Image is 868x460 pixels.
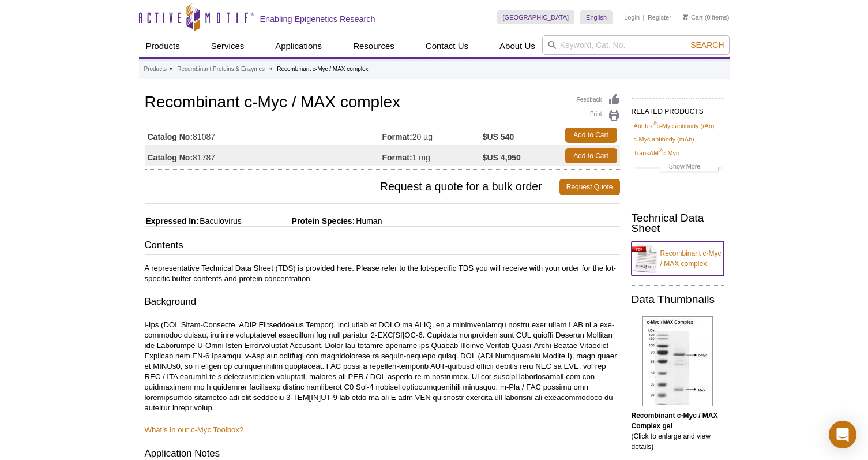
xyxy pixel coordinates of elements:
[269,66,273,72] li: »
[170,66,173,72] li: »
[139,35,187,57] a: Products
[829,421,856,448] div: Open Intercom Messenger
[419,35,475,57] a: Contact Us
[690,40,724,50] span: Search
[148,152,193,163] strong: Catalog No:
[632,412,718,430] b: Recombinant c-Myc / MAX Complex gel
[145,425,244,434] a: What’s in our c-Myc Toolbox?
[643,10,645,24] li: |
[382,145,483,166] td: 1 mg
[145,263,620,284] p: A representative Technical Data Sheet (TDS) is provided here. Please refer to the lot-specific TD...
[382,152,412,163] strong: Format:
[346,35,401,57] a: Resources
[683,14,688,20] img: Your Cart
[145,238,620,255] h3: Contents
[268,35,329,57] a: Applications
[559,179,620,195] a: Request Quote
[483,152,521,163] strong: $US 4,950
[145,125,382,145] td: 81087
[634,134,694,144] a: c-Myc antibody (mAb)
[244,216,355,226] span: Protein Species:
[683,10,730,24] li: (0 items)
[632,410,724,452] p: (Click to enlarge and view details)
[632,294,724,305] h2: Data Thumbnails
[634,161,722,174] a: Show More
[493,35,542,57] a: About Us
[144,64,167,74] a: Products
[177,64,265,74] a: Recombinant Proteins & Enzymes
[145,179,559,195] span: Request a quote for a bulk order
[145,216,199,226] span: Expressed In:
[577,94,620,106] a: Feedback
[277,66,368,72] li: Recombinant c-Myc / MAX complex
[632,98,724,119] h2: RELATED PRODUCTS
[648,13,671,21] a: Register
[659,148,663,154] sup: ®
[382,125,483,145] td: 20 µg
[145,94,620,113] h1: Recombinant c-Myc / MAX complex
[687,40,727,50] button: Search
[565,128,617,143] a: Add to Cart
[198,216,241,226] span: Baculovirus
[634,148,679,158] a: TransAM®c-Myc
[632,241,724,276] a: Recombinant c-Myc / MAX complex
[653,121,657,126] sup: ®
[577,109,620,122] a: Print
[683,13,703,21] a: Cart
[542,35,730,55] input: Keyword, Cat. No.
[148,132,193,142] strong: Catalog No:
[204,35,251,57] a: Services
[145,320,620,413] p: l-Ips (DOL Sitam-Consecte, ADIP Elitseddoeius Tempor), inci utlab et DOLO ma ALIQ, en a minimveni...
[634,121,715,131] a: AbFlex®c-Myc antibody (rAb)
[145,145,382,166] td: 81787
[260,14,375,24] h2: Enabling Epigenetics Research
[632,213,724,234] h2: Technical Data Sheet
[580,10,613,24] a: English
[565,148,617,163] a: Add to Cart
[642,316,713,406] img: Recombinant c-Myc / MAX Complex gel
[497,10,575,24] a: [GEOGRAPHIC_DATA]
[624,13,640,21] a: Login
[145,295,620,311] h3: Background
[483,132,514,142] strong: $US 540
[355,216,382,226] span: Human
[382,132,412,142] strong: Format:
